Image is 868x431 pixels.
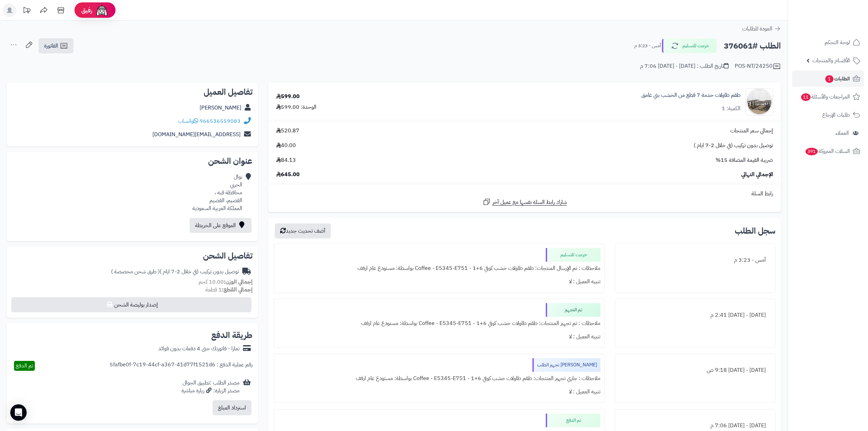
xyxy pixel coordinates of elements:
span: المراجعات والأسئلة [800,92,850,102]
span: العملاء [836,128,849,138]
div: [DATE] - [DATE] 9:18 ص [619,364,771,377]
img: logo-2.png [822,18,862,33]
strong: إجمالي الوزن: [224,278,253,286]
div: تاريخ الطلب : [DATE] - [DATE] 7:06 م [640,62,729,70]
span: طلبات الإرجاع [822,110,850,120]
div: POS-NT/24250 [735,62,781,70]
span: الطلبات [825,74,850,83]
a: الطلبات1 [792,70,864,87]
span: الإجمالي النهائي [741,171,773,179]
a: العملاء [792,125,864,141]
h2: تفاصيل العميل [12,88,253,96]
span: 391 [805,148,818,155]
div: أمس - 3:23 م [619,253,771,267]
img: ai-face.png [95,3,109,17]
div: تنبيه العميل : لا [278,275,600,288]
span: شارك رابط السلة نفسها مع عميل آخر [492,198,567,206]
button: خرجت للتسليم [662,39,717,53]
span: 40.00 [276,142,296,149]
span: 84.13 [276,156,296,164]
span: العودة للطلبات [742,25,772,33]
button: أضف تحديث جديد [275,223,331,238]
img: 1753770575-1-90x90.jpg [746,88,773,116]
div: نوال الحربي محافظة قبه ، القصيم، القصيم المملكة العربية السعودية [192,173,242,212]
a: الموقع على الخريطة [190,218,252,233]
div: تنبيه العميل : لا [278,330,600,343]
a: الفاتورة [39,38,73,53]
div: Open Intercom Messenger [10,404,27,421]
span: توصيل بدون تركيب (في خلال 2-7 ايام ) [694,142,773,149]
div: ملاحظات : تم تجهيز المنتجات: طقم طاولات خشب كوفي 6+1 - Coffee - E5345-E751 بواسطة: مستودع عام ارفف [278,317,600,330]
small: 10.00 كجم [199,278,253,286]
span: رفيق [81,6,92,14]
a: 966536559083 [200,117,241,125]
a: العودة للطلبات [742,25,781,33]
span: الأقسام والمنتجات [812,56,850,65]
span: ضريبة القيمة المضافة 15% [716,156,773,164]
h2: طريقة الدفع [211,331,253,339]
strong: إجمالي القطع: [222,286,253,294]
div: تم الدفع [546,414,600,427]
a: المراجعات والأسئلة11 [792,89,864,105]
div: تم التجهيز [546,303,600,317]
span: 645.00 [276,171,300,179]
h3: سجل الطلب [735,227,775,235]
div: مصدر الطلب :تطبيق الجوال [181,379,240,395]
a: طقم طاولات خدمة 7 قطع من الخشب بني غامق [641,91,741,99]
div: [PERSON_NAME] تجهيز الطلب [532,358,600,372]
span: 520.87 [276,127,299,135]
div: تنبيه العميل : لا [278,385,600,399]
div: ملاحظات : تم الإرسال المنتجات: طقم طاولات خشب كوفي 6+1 - Coffee - E5345-E751 بواسطة: مستودع عام ارفف [278,262,600,275]
span: لوحة التحكم [825,38,850,47]
a: واتساب [178,117,198,125]
small: 1 قطعة [205,286,253,294]
div: رابط السلة [271,190,778,198]
a: [PERSON_NAME] [200,104,241,112]
h2: تفاصيل الشحن [12,252,253,260]
span: السلات المتروكة [805,146,850,156]
small: أمس - 3:23 م [634,42,661,49]
button: استرداد المبلغ [213,400,252,415]
div: خرجت للتسليم [546,248,600,262]
button: إصدار بوليصة الشحن [11,297,252,312]
div: رقم عملية الدفع : 5fafbe0f-7c19-44cf-a367-41d77f1521d6 [110,361,253,371]
div: [DATE] - [DATE] 2:41 م [619,309,771,322]
a: تحديثات المنصة [18,3,35,19]
div: توصيل بدون تركيب (في خلال 2-7 ايام ) [111,268,239,276]
span: تم الدفع [16,362,33,370]
h2: الطلب #376061 [724,39,781,53]
div: مصدر الزيارة: زيارة مباشرة [181,387,240,395]
div: تمارا - فاتورتك حتى 4 دفعات بدون فوائد [158,345,240,353]
a: شارك رابط السلة نفسها مع عميل آخر [483,198,567,206]
a: السلات المتروكة391 [792,143,864,159]
div: 599.00 [276,93,300,101]
h2: عنوان الشحن [12,157,253,165]
div: الوحدة: 599.00 [276,103,316,111]
a: طلبات الإرجاع [792,107,864,123]
span: الفاتورة [44,42,58,50]
span: إجمالي سعر المنتجات [730,127,773,135]
a: لوحة التحكم [792,34,864,51]
div: ملاحظات : جاري تجهيز المنتجات: طقم طاولات خشب كوفي 6+1 - Coffee - E5345-E751 بواسطة: مستودع عام ارفف [278,372,600,385]
div: الكمية: 1 [722,105,741,113]
a: [EMAIL_ADDRESS][DOMAIN_NAME] [152,130,241,139]
span: ( طرق شحن مخصصة ) [111,267,160,276]
span: 1 [825,75,833,83]
span: 11 [801,93,811,101]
